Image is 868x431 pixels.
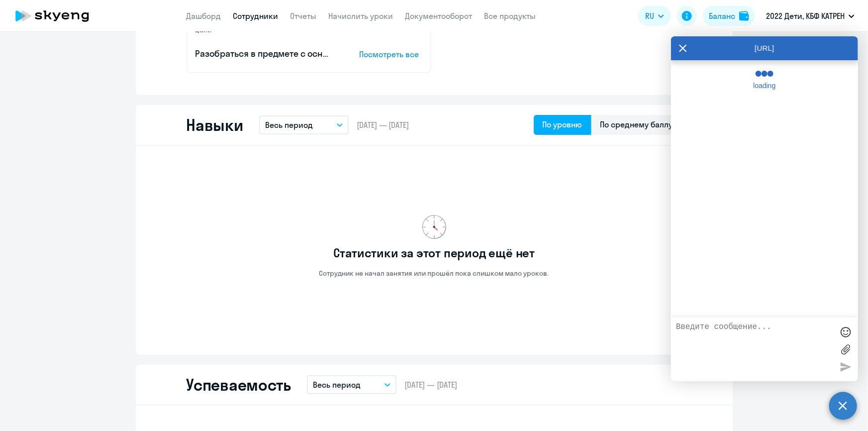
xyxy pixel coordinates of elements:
span: RU [645,10,654,22]
span: loading [747,82,782,90]
h2: Навыки [187,115,243,135]
label: Лимит 10 файлов [838,342,853,357]
a: Документооборот [405,11,473,21]
a: Дашборд [187,11,221,21]
p: Посмотреть все [360,48,422,60]
span: [DATE] — [DATE] [357,119,409,130]
span: [DATE] — [DATE] [404,379,457,390]
button: RU [638,6,671,26]
img: no-data [422,215,446,239]
h3: Статистики за этот период ещё нет [333,245,535,261]
p: Сотрудник не начал занятия или прошёл пока слишком мало уроков. [319,269,549,278]
a: Начислить уроки [329,11,393,21]
p: 2022 Дети, КБФ КАТРЕН [766,10,845,22]
div: По среднему баллу [600,118,673,130]
button: 2022 Дети, КБФ КАТРЕН [761,4,860,28]
a: Сотрудники [233,11,279,21]
p: Весь период [265,119,313,131]
p: Весь период [313,379,361,391]
button: Весь период [259,115,349,134]
a: Отчеты [290,11,317,21]
button: Балансbalance [703,6,755,26]
a: Все продукты [484,11,536,21]
div: По уровню [543,118,582,130]
h2: Успеваемость [187,375,291,395]
p: Разобраться в предмете с основ (5 [195,47,329,60]
button: Весь период [307,375,396,394]
div: Баланс [709,10,735,22]
img: balance [739,11,749,21]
